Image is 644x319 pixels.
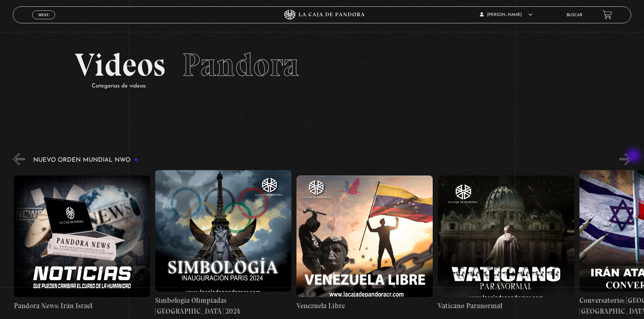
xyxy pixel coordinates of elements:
[296,300,433,311] h4: Venezuela Libre
[38,13,49,17] span: Menu
[296,170,433,316] a: Venezuela Libre
[567,13,582,17] a: Buscar
[36,19,52,23] span: Cerrar
[33,157,138,163] h3: Nuevo Orden Mundial NWO
[438,300,574,311] h4: Vaticano Paranormal
[14,300,150,311] h4: Pandora News: Irán Israel
[438,170,574,316] a: Vaticano Paranormal
[13,153,25,165] button: Previous
[155,170,291,316] a: Simbología Olimpiadas [GEOGRAPHIC_DATA] 2024
[14,170,150,316] a: Pandora News: Irán Israel
[480,13,532,17] span: [PERSON_NAME]
[620,153,631,165] button: Next
[155,295,291,316] h4: Simbología Olimpiadas [GEOGRAPHIC_DATA] 2024
[182,46,299,84] span: Pandora
[92,81,569,91] p: Categorías de videos:
[603,10,612,19] a: View your shopping cart
[75,49,569,81] h2: Videos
